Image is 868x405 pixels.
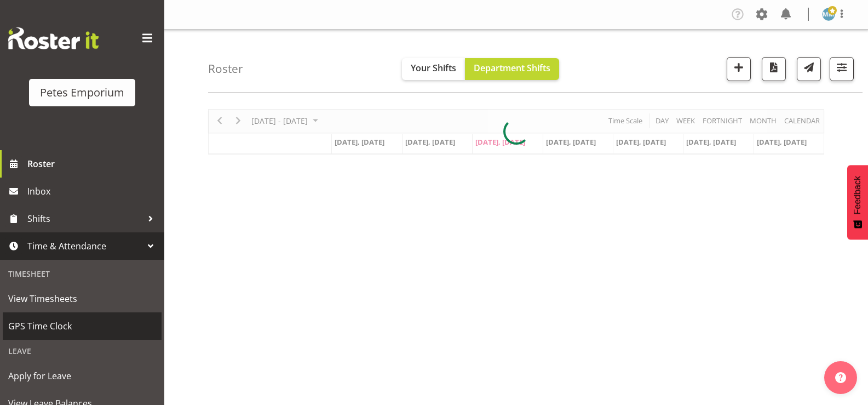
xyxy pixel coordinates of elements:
button: Send a list of all shifts for the selected filtered period to all rostered employees. [797,57,821,81]
a: GPS Time Clock [3,312,162,340]
span: View Timesheets [8,290,156,307]
div: Timesheet [3,263,162,285]
div: Leave [3,340,162,362]
img: mandy-mosley3858.jpg [822,8,835,21]
span: Department Shifts [474,62,550,74]
span: Feedback [853,176,863,214]
span: Shifts [27,210,142,227]
button: Filter Shifts [830,57,854,81]
div: Petes Emporium [40,84,124,101]
a: Apply for Leave [3,362,162,390]
img: Rosterit website logo [8,27,99,49]
span: Time & Attendance [27,238,142,254]
button: Add a new shift [727,57,751,81]
span: Your Shifts [411,62,456,74]
button: Your Shifts [402,58,465,80]
button: Download a PDF of the roster according to the set date range. [762,57,786,81]
span: GPS Time Clock [8,318,156,334]
span: Roster [27,156,159,172]
button: Department Shifts [465,58,559,80]
img: help-xxl-2.png [835,372,846,383]
a: View Timesheets [3,285,162,312]
span: Apply for Leave [8,368,156,384]
button: Feedback - Show survey [847,165,868,239]
span: Inbox [27,183,159,199]
h4: Roster [208,62,243,75]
